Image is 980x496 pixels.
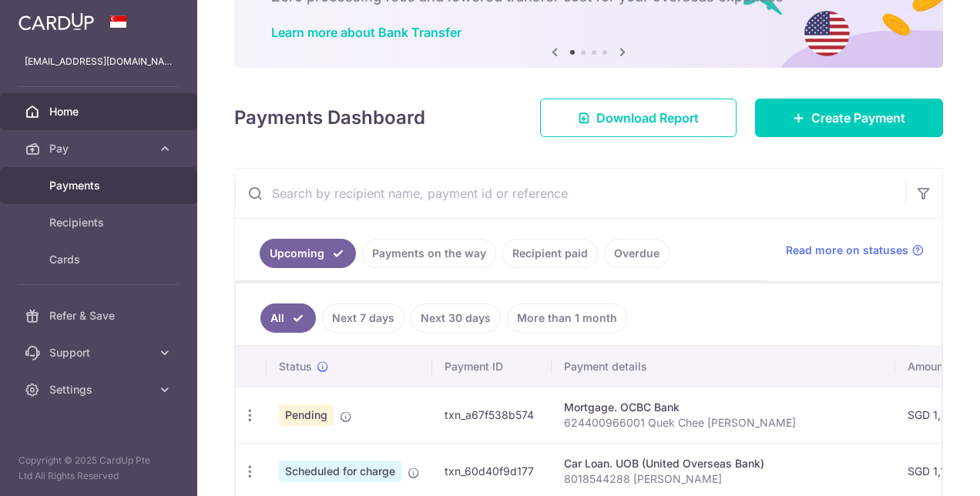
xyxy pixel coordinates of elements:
h4: Payments Dashboard [234,104,425,132]
span: Pending [279,404,334,426]
td: txn_a67f538b574 [432,387,552,443]
img: CardUp [18,12,94,31]
p: [EMAIL_ADDRESS][DOMAIN_NAME] [25,54,173,69]
a: Upcoming [260,239,356,268]
span: Support [49,345,151,360]
a: Download Report [540,99,737,137]
span: Pay [49,141,151,156]
p: 8018544288 [PERSON_NAME] [564,471,883,487]
a: Overdue [604,239,670,268]
span: Download Report [596,109,699,127]
span: Read more on statuses [786,243,908,258]
p: 624400966001 Quek Chee [PERSON_NAME] [564,415,883,431]
th: Payment ID [432,347,552,387]
a: Next 7 days [322,303,404,333]
a: Read more on statuses [786,243,924,258]
div: Car Loan. UOB (United Overseas Bank) [564,456,883,471]
div: Mortgage. OCBC Bank [564,400,883,415]
th: Payment details [552,347,895,387]
a: More than 1 month [507,303,627,333]
span: Cards [49,252,151,267]
span: Create Payment [811,109,905,127]
span: Settings [49,382,151,397]
a: Learn more about Bank Transfer [271,25,461,40]
a: Payments on the way [362,239,496,268]
span: Amount [908,359,947,374]
a: Next 30 days [411,303,501,333]
span: Home [49,104,151,119]
span: Refer & Save [49,308,151,323]
span: Payments [49,178,151,193]
span: Scheduled for charge [279,461,401,482]
a: All [260,303,316,333]
a: Create Payment [755,99,943,137]
a: Recipient paid [502,239,598,268]
span: Status [279,359,312,374]
span: Recipients [49,215,151,230]
input: Search by recipient name, payment id or reference [235,169,905,218]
